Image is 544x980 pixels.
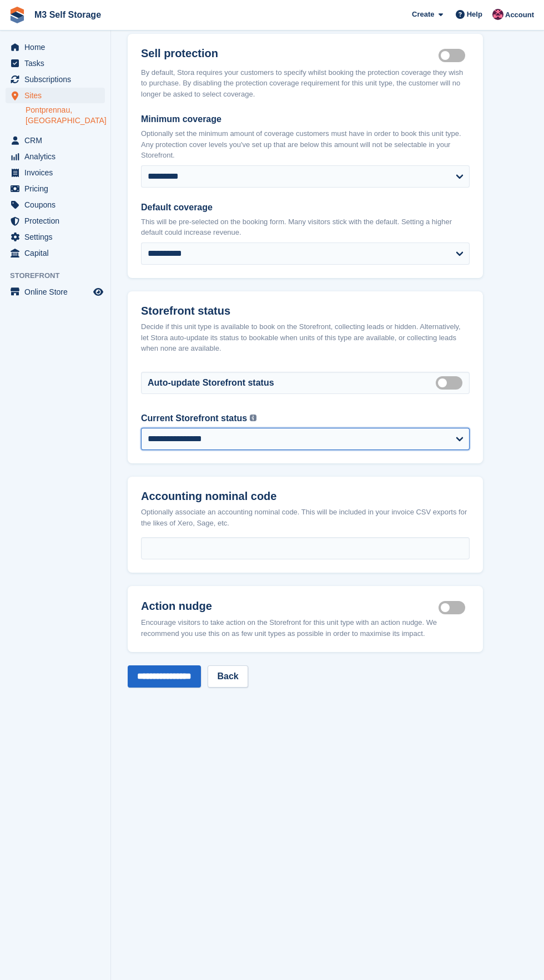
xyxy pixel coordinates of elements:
span: Capital [24,245,91,261]
span: Online Store [24,284,91,300]
span: Account [505,9,534,21]
span: Sites [24,88,91,103]
h2: Accounting nominal code [141,490,470,503]
a: menu [6,133,105,148]
label: Current Storefront status [141,412,247,425]
span: Settings [24,229,91,245]
a: menu [6,213,105,229]
span: Create [412,9,434,20]
label: Default coverage [141,201,470,214]
img: icon-info-grey-7440780725fd019a000dd9b08b2336e03edf1995a4989e88bcd33f0948082b44.svg [250,415,256,421]
a: menu [6,181,105,196]
p: Optionally set the minimum amount of coverage customers must have in order to book this unit type... [141,128,470,161]
a: menu [6,245,105,261]
span: Tasks [24,55,91,71]
span: CRM [24,133,91,148]
a: M3 Self Storage [30,6,105,24]
a: menu [6,197,105,213]
a: menu [6,72,105,87]
a: Pontprennau, [GEOGRAPHIC_DATA] [26,105,105,126]
div: Encourage visitors to take action on the Storefront for this unit type with an action nudge. We r... [141,617,470,639]
span: Protection [24,213,91,229]
span: Storefront [10,270,110,281]
p: This will be pre-selected on the booking form. Many visitors stick with the default. Setting a hi... [141,216,470,238]
a: menu [6,88,105,103]
a: menu [6,165,105,180]
a: menu [6,149,105,164]
label: Auto manage storefront status [436,382,467,383]
label: Insurance coverage required [439,54,470,56]
span: Help [467,9,482,20]
span: Home [24,39,91,55]
a: menu [6,284,105,300]
label: Minimum coverage [141,113,470,126]
h2: Storefront status [141,305,470,317]
a: menu [6,55,105,71]
h2: Action nudge [141,599,439,613]
span: Pricing [24,181,91,196]
label: Auto-update Storefront status [148,376,274,390]
img: Nick Jones [492,9,503,20]
span: Analytics [24,149,91,164]
label: Is active [439,607,470,609]
div: By default, Stora requires your customers to specify whilst booking the protection coverage they ... [141,67,470,100]
div: Optionally associate an accounting nominal code. This will be included in your invoice CSV export... [141,507,470,528]
a: Preview store [92,285,105,299]
img: stora-icon-8386f47178a22dfd0bd8f6a31ec36ba5ce8667c1dd55bd0f319d3a0aa187defe.svg [9,7,26,23]
span: Invoices [24,165,91,180]
h2: Sell protection [141,47,439,60]
span: Subscriptions [24,72,91,87]
a: Back [208,665,248,688]
a: menu [6,39,105,55]
span: Coupons [24,197,91,213]
a: menu [6,229,105,245]
div: Decide if this unit type is available to book on the Storefront, collecting leads or hidden. Alte... [141,321,470,354]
